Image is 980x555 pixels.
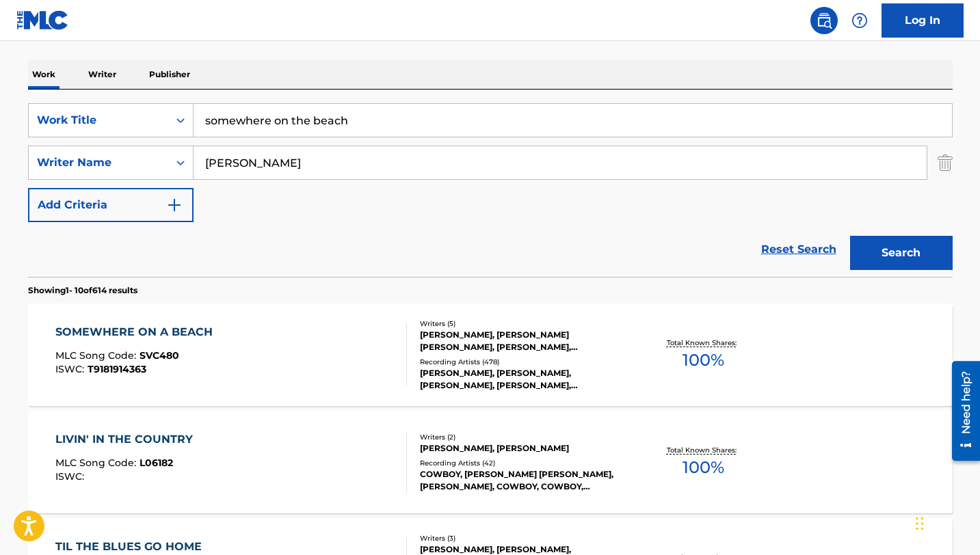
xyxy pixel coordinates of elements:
span: 100 % [683,455,724,480]
div: [PERSON_NAME], [PERSON_NAME] [PERSON_NAME], [PERSON_NAME], [PERSON_NAME] [PERSON_NAME] [PERSON_NAME] [420,329,626,353]
span: ISWC : [55,363,88,375]
div: TIL THE BLUES GO HOME [55,539,209,555]
span: MLC Song Code : [55,457,140,469]
p: Showing 1 - 10 of 614 results [28,284,137,297]
div: Writers ( 3 ) [420,533,626,543]
form: Search Form [28,103,953,277]
div: SOMEWHERE ON A BEACH [55,324,220,340]
img: search [816,12,832,29]
a: SOMEWHERE ON A BEACHMLC Song Code:SVC480ISWC:T9181914363Writers (5)[PERSON_NAME], [PERSON_NAME] [... [28,303,953,406]
div: [PERSON_NAME], [PERSON_NAME] [420,442,626,455]
div: Writer Name [37,154,160,171]
div: COWBOY, [PERSON_NAME] [PERSON_NAME], [PERSON_NAME], COWBOY, COWBOY, COWBOY, COWBOY [420,468,626,493]
span: SVC480 [140,349,179,362]
a: Public Search [810,7,838,34]
div: Recording Artists ( 478 ) [420,357,626,367]
div: Help [846,7,873,34]
img: Delete Criterion [938,146,953,180]
button: Search [850,236,953,270]
p: Writer [84,60,120,89]
span: ISWC : [55,470,88,483]
a: Reset Search [754,234,843,265]
img: help [851,12,868,29]
a: LIVIN' IN THE COUNTRYMLC Song Code:L06182ISWC:Writers (2)[PERSON_NAME], [PERSON_NAME]Recording Ar... [28,411,953,513]
a: Log In [882,3,964,38]
div: Writers ( 2 ) [420,432,626,442]
img: 9d2ae6d4665cec9f34b9.svg [166,197,183,213]
p: Work [28,60,59,89]
p: Publisher [145,60,194,89]
div: [PERSON_NAME], [PERSON_NAME], [PERSON_NAME], [PERSON_NAME], [PERSON_NAME] [420,367,626,392]
img: MLC Logo [16,10,69,30]
span: L06182 [140,457,173,469]
span: 100 % [683,348,724,373]
span: MLC Song Code : [55,349,140,362]
iframe: Resource Center [942,355,980,465]
div: Work Title [37,112,160,128]
button: Add Criteria [28,188,194,222]
div: Writers ( 5 ) [420,319,626,329]
p: Total Known Shares: [667,445,740,455]
div: LIVIN' IN THE COUNTRY [55,431,200,448]
iframe: Chat Widget [912,489,980,555]
p: Total Known Shares: [667,338,740,348]
div: Drag [916,503,924,544]
span: T9181914363 [88,363,146,375]
div: Recording Artists ( 42 ) [420,458,626,468]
